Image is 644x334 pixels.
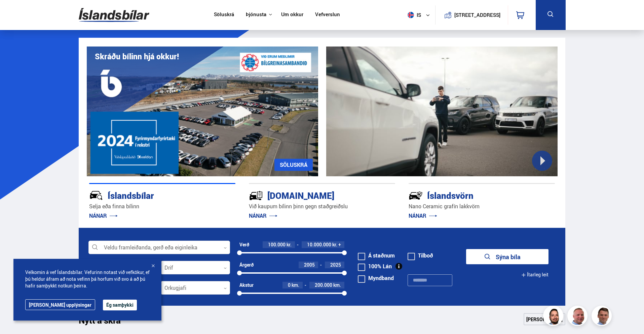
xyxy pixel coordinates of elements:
a: NÁNAR [249,212,277,219]
div: Verð [239,242,249,247]
span: 0 [288,282,291,288]
span: 100.000 [268,241,286,248]
button: Ég samþykki [103,300,137,310]
div: Íslandsbílar [89,189,212,201]
img: eKx6w-_Home_640_.png [87,47,318,176]
span: kr. [287,242,292,247]
a: Söluskrá [214,11,234,19]
span: Velkomin á vef Íslandsbílar. Vefurinn notast við vefkökur, ef þú heldur áfram að nota vefinn þá h... [25,269,150,289]
button: Sýna bíla [466,249,548,264]
span: 10.000.000 [307,241,331,248]
p: Við kaupum bílinn þinn gegn staðgreiðslu [249,203,395,210]
img: JRvxyua_JYH6wB4c.svg [89,188,103,203]
span: 2005 [304,262,315,268]
button: is [405,5,435,25]
label: Tilboð [408,253,433,258]
a: [PERSON_NAME] upplýsingar [25,299,95,310]
p: Nano Ceramic grafín lakkvörn [409,203,555,210]
img: nhp88E3Fdnt1Opn2.png [544,307,564,327]
span: kr. [332,242,337,247]
label: 100% Lán [358,264,392,269]
img: -Svtn6bYgwAsiwNX.svg [409,188,423,203]
p: Selja eða finna bílinn [89,203,235,210]
a: NÁNAR [409,212,437,219]
a: SÖLUSKRÁ [274,159,313,171]
h1: Nýtt á skrá [79,315,132,329]
span: km. [333,282,341,288]
a: [STREET_ADDRESS] [439,5,504,25]
a: NÁNAR [89,212,118,219]
button: [STREET_ADDRESS] [457,12,498,18]
label: Á staðnum [358,253,395,258]
span: 200.000 [315,282,332,288]
div: Akstur [239,282,254,288]
a: Um okkur [281,11,303,19]
span: + [338,242,341,247]
span: km. [292,282,299,288]
span: 2025 [330,262,341,268]
a: Vefverslun [315,11,340,19]
button: Þjónusta [246,11,266,18]
img: tr5P-W3DuiFaO7aO.svg [249,188,263,203]
img: FbJEzSuNWCJXmdc-.webp [593,307,613,327]
img: svg+xml;base64,PHN2ZyB4bWxucz0iaHR0cDovL3d3dy53My5vcmcvMjAwMC9zdmciIHdpZHRoPSI1MTIiIGhlaWdodD0iNT... [408,12,414,18]
div: Íslandsvörn [409,189,531,201]
div: Árgerð [239,262,254,268]
img: G0Ugv5HjCgRt.svg [79,4,149,26]
a: [PERSON_NAME] [524,313,565,325]
img: siFngHWaQ9KaOqBr.png [568,307,589,327]
h1: Skráðu bílinn hjá okkur! [95,52,179,61]
label: Myndband [358,275,394,281]
span: is [405,12,422,18]
div: [DOMAIN_NAME] [249,189,371,201]
button: Ítarleg leit [521,267,548,282]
